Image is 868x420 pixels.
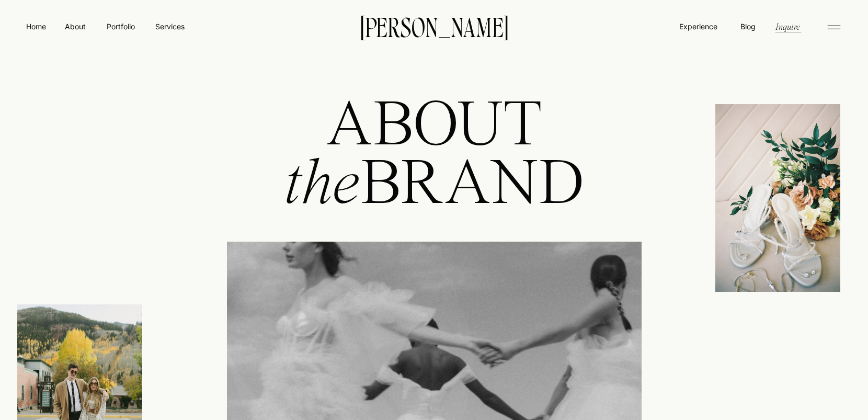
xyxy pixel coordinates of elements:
[24,21,48,32] a: Home
[102,21,139,32] a: Portfolio
[678,21,718,32] a: Experience
[344,15,524,37] a: [PERSON_NAME]
[63,21,87,31] a: About
[283,153,360,218] i: the
[774,20,801,32] a: Inquire
[154,21,185,32] a: Services
[245,98,623,253] h1: ABOUT BRAND
[738,21,758,31] a: Blog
